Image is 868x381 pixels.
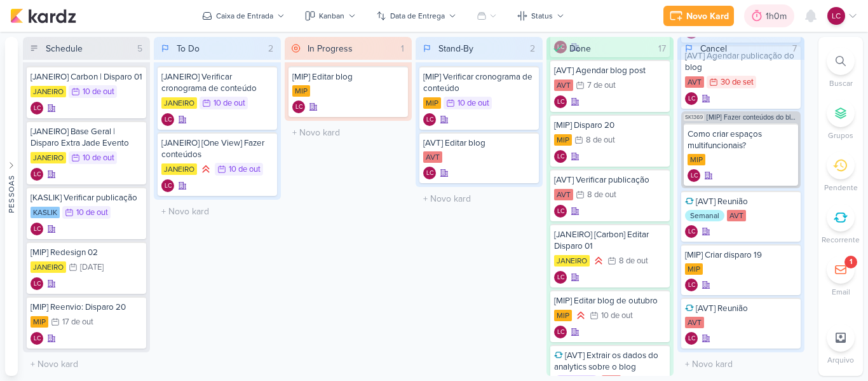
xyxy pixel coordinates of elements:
[287,123,409,142] input: + Novo kard
[554,326,567,338] div: Laís Costa
[685,249,797,261] div: [MIP] Criar disparo 19
[688,336,695,342] p: LC
[214,99,245,107] div: 10 de out
[554,80,573,91] div: AVT
[707,114,798,121] span: [MIP] Fazer conteúdos do blog de MIP (Setembro e Outubro)
[165,117,172,123] p: LC
[423,167,436,179] div: Criador(a): Laís Costa
[292,85,310,97] div: MIP
[295,104,302,111] p: LC
[554,65,666,76] div: [AVT] Agendar blog post
[653,42,671,55] div: 17
[829,78,853,89] p: Buscar
[557,329,564,336] p: LC
[828,130,853,141] p: Grupos
[423,151,442,163] div: AVT
[25,355,147,373] input: + Novo kard
[31,207,60,218] div: KASLIK
[161,163,197,175] div: JANEIRO
[396,42,409,55] div: 1
[31,316,48,328] div: MIP
[292,100,305,113] div: Laís Costa
[554,189,573,200] div: AVT
[688,96,695,102] p: LC
[554,174,666,186] div: [AVT] Verificar publicação
[685,303,797,314] div: [AVT] Reunião
[31,223,43,235] div: Laís Costa
[31,192,142,204] div: [KASLIK] Verificar publicação
[5,37,18,376] button: Pessoas
[554,326,567,338] div: Criador(a): Laís Costa
[34,281,41,287] p: LC
[83,154,114,162] div: 10 de out
[31,126,142,149] div: [JANEIRO] Base Geral | Disparo Extra Jade Evento
[685,225,698,238] div: Criador(a): Laís Costa
[31,102,43,114] div: Laís Costa
[165,183,172,190] p: LC
[680,355,802,373] input: + Novo kard
[161,137,273,160] div: [JANEIRO] [One View] Fazer conteúdos
[827,7,845,25] div: Laís Costa
[685,225,698,238] div: Laís Costa
[557,154,564,160] p: LC
[557,275,564,281] p: LC
[554,310,572,321] div: MIP
[554,95,567,108] div: Laís Costa
[83,88,114,96] div: 10 de out
[685,263,703,275] div: MIP
[161,113,174,126] div: Laís Costa
[418,190,540,208] input: + Novo kard
[766,10,790,23] div: 1h0m
[31,247,142,258] div: [MIP] Redesign 02
[685,279,698,291] div: Laís Costa
[822,234,860,246] p: Recorrente
[554,271,567,284] div: Criador(a): Laís Costa
[587,81,616,90] div: 7 de out
[574,309,587,322] div: Prioridade Alta
[423,97,441,109] div: MIP
[592,254,605,267] div: Prioridade Alta
[619,257,648,265] div: 8 de out
[426,170,433,177] p: LC
[31,261,66,273] div: JANEIRO
[200,163,212,176] div: Prioridade Alta
[601,312,633,320] div: 10 de out
[587,191,616,199] div: 8 de out
[663,6,734,26] button: Novo Kard
[824,182,858,193] p: Pendente
[827,354,854,366] p: Arquivo
[31,168,43,181] div: Laís Costa
[685,92,698,105] div: Criador(a): Laís Costa
[161,97,197,109] div: JANEIRO
[554,205,567,218] div: Laís Costa
[688,229,695,235] p: LC
[685,317,704,328] div: AVT
[554,229,666,252] div: [JANEIRO] [Carbon] Editar Disparo 01
[292,100,305,113] div: Criador(a): Laís Costa
[554,150,567,163] div: Criador(a): Laís Costa
[156,202,278,221] input: + Novo kard
[554,255,590,267] div: JANEIRO
[554,350,666,373] div: [AVT] Extrair os dados do analytics sobre o blog
[685,332,698,345] div: Criador(a): Laís Costa
[688,169,700,182] div: Criador(a): Laís Costa
[525,42,540,55] div: 2
[423,113,436,126] div: Criador(a): Laís Costa
[685,92,698,105] div: Laís Costa
[423,113,436,126] div: Laís Costa
[31,102,43,114] div: Criador(a): Laís Costa
[818,47,863,89] li: Ctrl + F
[31,332,43,345] div: Laís Costa
[685,196,797,207] div: [AVT] Reunião
[229,165,261,174] div: 10 de out
[426,117,433,123] p: LC
[554,120,666,131] div: [MIP] Disparo 20
[832,286,850,298] p: Email
[31,301,142,313] div: [MIP] Reenvio: Disparo 20
[31,332,43,345] div: Criador(a): Laís Costa
[832,10,841,22] p: LC
[31,86,66,97] div: JANEIRO
[688,282,695,289] p: LC
[76,209,108,217] div: 10 de out
[554,150,567,163] div: Laís Costa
